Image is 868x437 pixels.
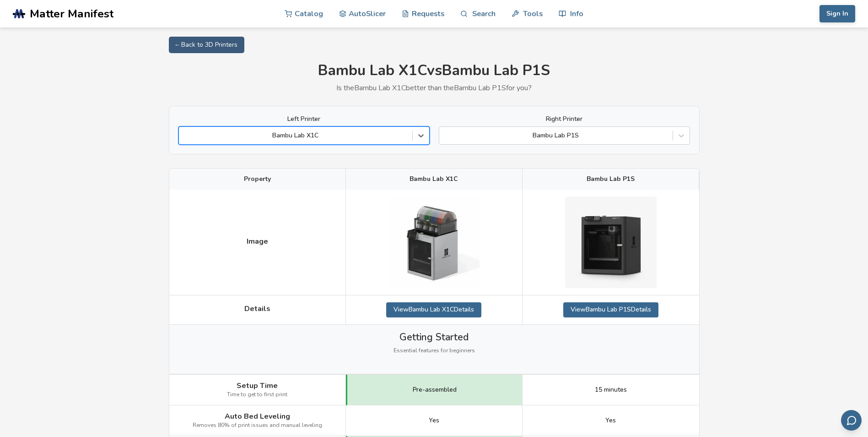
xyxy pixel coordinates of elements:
a: ← Back to 3D Printers [169,37,244,53]
span: Removes 80% of print issues and manual leveling [193,422,322,429]
a: ViewBambu Lab X1CDetails [386,302,481,317]
h1: Bambu Lab X1C vs Bambu Lab P1S [169,62,700,79]
span: Pre-assembled [413,386,457,393]
span: Getting Started [399,332,469,343]
span: Matter Manifest [30,7,113,20]
input: Bambu Lab P1S [444,132,446,139]
span: Property [244,175,271,183]
span: Bambu Lab P1S [587,175,635,183]
p: Is the Bambu Lab X1C better than the Bambu Lab P1S for you? [169,84,700,92]
span: 15 minutes [595,386,627,393]
span: Details [244,305,270,313]
span: Essential features for beginners [394,348,475,354]
span: Yes [429,417,439,424]
button: Send feedback via email [841,410,862,431]
label: Right Printer [439,115,690,123]
span: Auto Bed Leveling [225,412,290,421]
button: Sign In [819,5,855,22]
a: ViewBambu Lab P1SDetails [563,302,658,317]
label: Left Printer [178,115,430,123]
img: Bambu Lab X1C [388,197,480,288]
span: Yes [605,417,616,424]
span: Time to get to first print [227,392,287,398]
img: Bambu Lab P1S [565,197,657,288]
span: Bambu Lab X1C [410,175,458,183]
span: Image [247,237,268,246]
span: Setup Time [237,382,278,390]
